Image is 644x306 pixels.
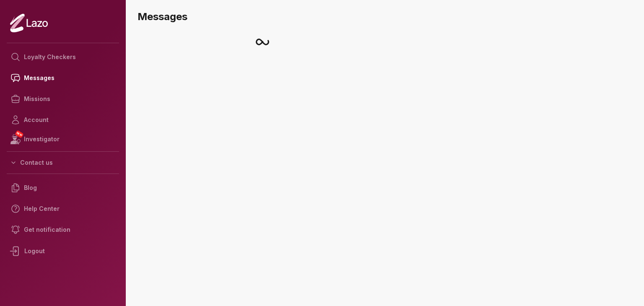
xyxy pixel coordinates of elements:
div: Logout [7,240,119,262]
a: Messages [7,67,119,88]
a: Missions [7,88,119,109]
a: Loyalty Checkers [7,47,119,67]
a: Blog [7,177,119,198]
span: NEW [15,130,24,138]
a: NEWInvestigator [7,130,119,148]
h3: Messages [138,10,637,23]
a: Account [7,109,119,130]
a: Get notification [7,219,119,240]
a: Help Center [7,198,119,219]
button: Contact us [7,155,119,170]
